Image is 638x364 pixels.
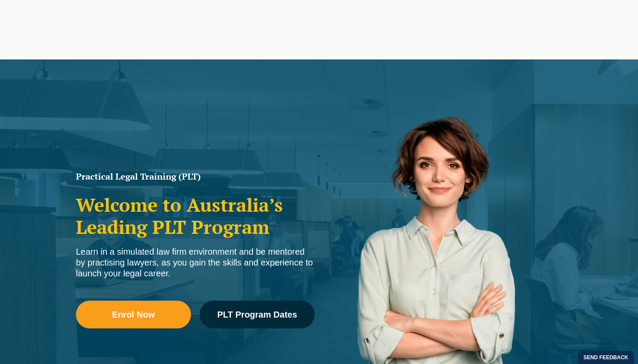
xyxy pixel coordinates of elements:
h2: Welcome to Australia’s Leading PLT Program [76,194,315,238]
span: PLT Program Dates [217,310,297,319]
div: Learn in a simulated law firm environment and be mentored by practising lawyers, as you gain the ... [76,246,315,279]
span: Enrol Now [112,310,155,319]
a: PLT Program Dates [200,301,315,328]
a: Enrol Now [76,301,191,328]
h1: Practical Legal Training (PLT) [76,172,315,181]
